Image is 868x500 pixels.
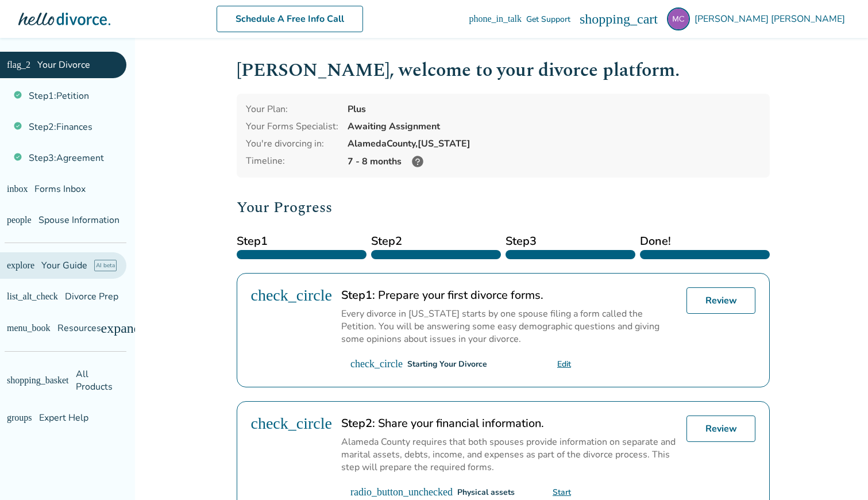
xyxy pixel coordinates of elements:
span: Forms Inbox [23,183,74,195]
img: Testing CA [667,7,690,30]
div: Plus [348,103,761,116]
span: check_circle [251,416,267,432]
strong: Step 1 : [276,287,310,303]
div: You're divorcing in: [246,137,338,150]
span: people [7,216,16,225]
span: Step 2 [371,233,501,250]
span: flag_2 [7,60,16,70]
a: Review [686,416,755,442]
span: Done! [640,233,770,250]
span: shopping_cart [644,12,658,26]
span: check_circle [251,287,267,303]
span: explore [7,261,16,270]
span: expand_more [106,321,119,335]
strong: Step 2 : [276,416,310,431]
span: Step 1 [237,233,367,250]
a: Review [686,287,755,314]
div: Alameda County, [US_STATE] [348,137,761,150]
span: inbox [7,184,16,194]
span: phone_in_talk [577,14,586,24]
a: Edit [492,359,506,370]
span: Resources [7,322,67,334]
div: Awaiting Assignment [348,120,761,133]
a: Start [488,487,506,498]
span: AI beta [76,260,98,271]
span: [PERSON_NAME] [PERSON_NAME] [695,13,850,25]
div: Physical assets [300,487,358,498]
span: Step 3 [506,233,635,250]
div: Your Plan: [246,103,338,116]
div: Your Forms Specialist: [246,120,338,133]
h2: Your Progress [237,196,770,219]
span: check_circle [286,359,296,369]
a: Schedule A Free Info Call [271,6,417,32]
div: Timeline: [246,155,338,168]
h2: Share your financial information. [276,416,677,431]
iframe: Chat Widget [811,445,868,500]
span: shopping_basket [7,370,16,379]
div: Starting Your Divorce [300,359,380,370]
span: Get Support [591,14,635,25]
p: Every divorce in [US_STATE] starts by one spouse filing a form called the Petition. You will be a... [276,307,677,345]
div: 7 - 8 months [348,155,761,168]
p: Alameda County requires that both spouses provide information on separate and marital assets, deb... [276,436,677,474]
a: phone_in_talkGet Support [577,14,635,25]
h2: Prepare your first divorce forms. [276,287,677,303]
span: radio_button_unchecked [286,487,296,497]
span: groups [7,401,16,410]
span: menu_book [7,324,16,333]
h1: [PERSON_NAME] , welcome to your divorce platform. [237,56,770,84]
span: list_alt_check [7,292,16,301]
